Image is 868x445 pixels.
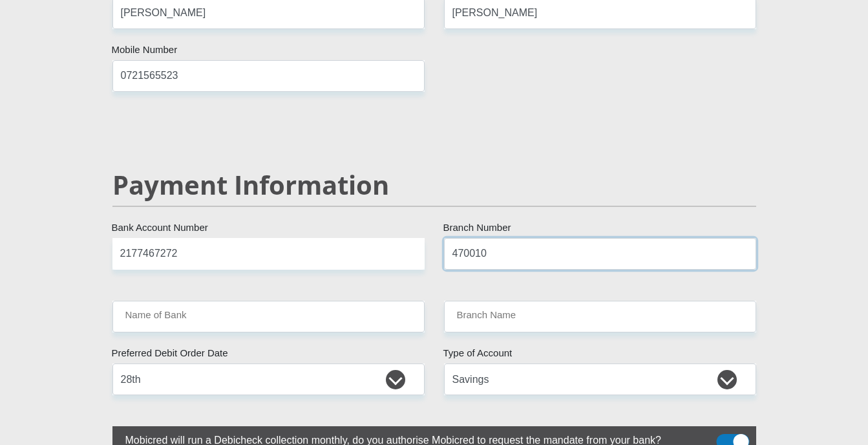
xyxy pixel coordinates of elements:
[112,169,756,201] h2: Payment Information
[112,301,425,332] input: Name of Bank
[444,301,756,332] input: Branch Name
[112,60,425,92] input: Mobile Number
[444,238,756,270] input: Branch Number
[112,238,425,270] input: Bank Account Number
